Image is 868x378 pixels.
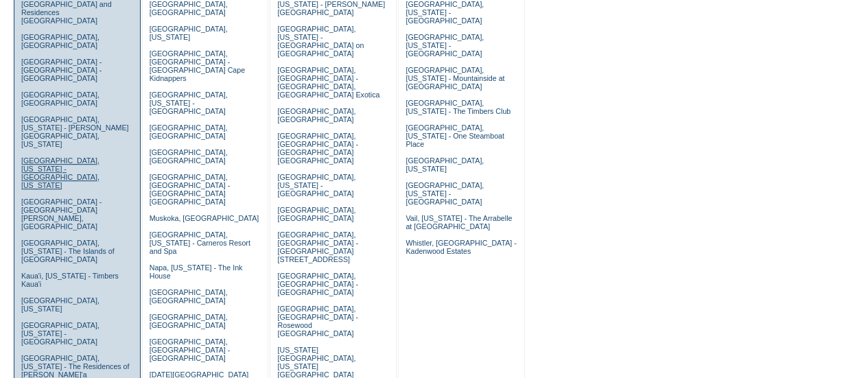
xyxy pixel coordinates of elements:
[277,66,379,99] a: [GEOGRAPHIC_DATA], [GEOGRAPHIC_DATA] - [GEOGRAPHIC_DATA], [GEOGRAPHIC_DATA] Exotica
[150,25,228,41] a: [GEOGRAPHIC_DATA], [US_STATE]
[277,132,357,165] a: [GEOGRAPHIC_DATA], [GEOGRAPHIC_DATA] - [GEOGRAPHIC_DATA] [GEOGRAPHIC_DATA]
[150,91,228,115] a: [GEOGRAPHIC_DATA], [US_STATE] - [GEOGRAPHIC_DATA]
[21,91,99,107] a: [GEOGRAPHIC_DATA], [GEOGRAPHIC_DATA]
[150,231,250,255] a: [GEOGRAPHIC_DATA], [US_STATE] - Carneros Resort and Spa
[277,25,364,58] a: [GEOGRAPHIC_DATA], [US_STATE] - [GEOGRAPHIC_DATA] on [GEOGRAPHIC_DATA]
[150,148,228,165] a: [GEOGRAPHIC_DATA], [GEOGRAPHIC_DATA]
[406,181,484,206] a: [GEOGRAPHIC_DATA], [US_STATE] - [GEOGRAPHIC_DATA]
[21,296,99,313] a: [GEOGRAPHIC_DATA], [US_STATE]
[150,173,230,206] a: [GEOGRAPHIC_DATA], [GEOGRAPHIC_DATA] - [GEOGRAPHIC_DATA] [GEOGRAPHIC_DATA]
[406,99,511,115] a: [GEOGRAPHIC_DATA], [US_STATE] - The Timbers Club
[277,173,355,198] a: [GEOGRAPHIC_DATA], [US_STATE] - [GEOGRAPHIC_DATA]
[21,156,99,189] a: [GEOGRAPHIC_DATA], [US_STATE] - [GEOGRAPHIC_DATA], [US_STATE]
[150,338,230,362] a: [GEOGRAPHIC_DATA], [GEOGRAPHIC_DATA] - [GEOGRAPHIC_DATA]
[21,115,129,148] a: [GEOGRAPHIC_DATA], [US_STATE] - [PERSON_NAME][GEOGRAPHIC_DATA], [US_STATE]
[21,321,99,346] a: [GEOGRAPHIC_DATA], [US_STATE] - [GEOGRAPHIC_DATA]
[21,33,99,49] a: [GEOGRAPHIC_DATA], [GEOGRAPHIC_DATA]
[277,272,357,296] a: [GEOGRAPHIC_DATA], [GEOGRAPHIC_DATA] - [GEOGRAPHIC_DATA]
[406,239,516,255] a: Whistler, [GEOGRAPHIC_DATA] - Kadenwood Estates
[150,123,228,140] a: [GEOGRAPHIC_DATA], [GEOGRAPHIC_DATA]
[277,231,357,263] a: [GEOGRAPHIC_DATA], [GEOGRAPHIC_DATA] - [GEOGRAPHIC_DATA][STREET_ADDRESS]
[406,33,484,58] a: [GEOGRAPHIC_DATA], [US_STATE] - [GEOGRAPHIC_DATA]
[150,288,228,305] a: [GEOGRAPHIC_DATA], [GEOGRAPHIC_DATA]
[406,66,504,91] a: [GEOGRAPHIC_DATA], [US_STATE] - Mountainside at [GEOGRAPHIC_DATA]
[21,239,115,263] a: [GEOGRAPHIC_DATA], [US_STATE] - The Islands of [GEOGRAPHIC_DATA]
[21,58,102,82] a: [GEOGRAPHIC_DATA] - [GEOGRAPHIC_DATA] - [GEOGRAPHIC_DATA]
[406,156,484,173] a: [GEOGRAPHIC_DATA], [US_STATE]
[277,305,357,338] a: [GEOGRAPHIC_DATA], [GEOGRAPHIC_DATA] - Rosewood [GEOGRAPHIC_DATA]
[406,123,504,148] a: [GEOGRAPHIC_DATA], [US_STATE] - One Steamboat Place
[150,49,245,82] a: [GEOGRAPHIC_DATA], [GEOGRAPHIC_DATA] - [GEOGRAPHIC_DATA] Cape Kidnappers
[277,107,355,123] a: [GEOGRAPHIC_DATA], [GEOGRAPHIC_DATA]
[406,214,512,231] a: Vail, [US_STATE] - The Arrabelle at [GEOGRAPHIC_DATA]
[21,272,119,288] a: Kaua'i, [US_STATE] - Timbers Kaua'i
[21,198,102,231] a: [GEOGRAPHIC_DATA] - [GEOGRAPHIC_DATA][PERSON_NAME], [GEOGRAPHIC_DATA]
[150,214,259,222] a: Muskoka, [GEOGRAPHIC_DATA]
[150,263,243,280] a: Napa, [US_STATE] - The Ink House
[150,313,228,329] a: [GEOGRAPHIC_DATA], [GEOGRAPHIC_DATA]
[277,206,355,222] a: [GEOGRAPHIC_DATA], [GEOGRAPHIC_DATA]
